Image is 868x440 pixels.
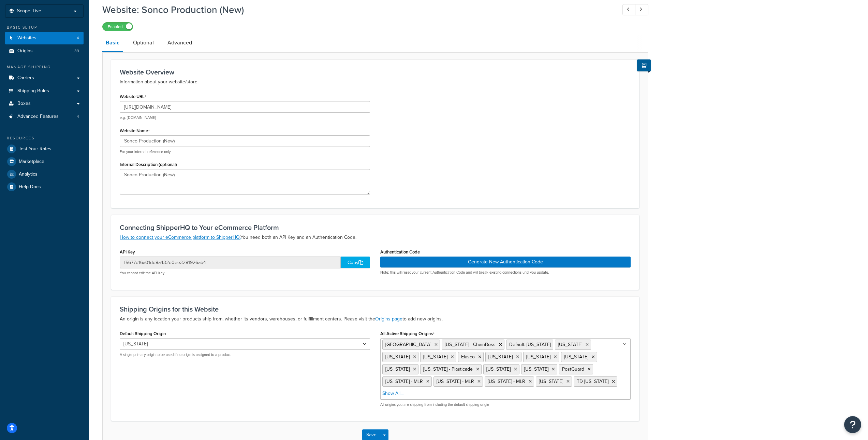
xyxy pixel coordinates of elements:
a: Help Docs [5,181,84,193]
li: Websites [5,32,84,44]
div: Resources [5,135,84,141]
a: Advanced Features4 [5,110,84,123]
span: [US_STATE] - Plasticade [423,366,473,373]
span: PostGuard [562,366,584,373]
p: Note: this will reset your current Authentication Code and will break existing connections until ... [380,270,631,275]
span: Help Docs [19,184,41,190]
button: Show Help Docs [637,59,651,71]
label: Website URL [120,94,146,99]
h3: Website Overview [120,68,631,76]
span: [US_STATE] [558,341,582,348]
a: Boxes [5,97,84,110]
p: Information about your website/store. [120,78,631,86]
div: Copy [341,257,370,268]
a: Basic [102,35,123,52]
li: Origins [5,45,84,57]
h1: Website: Sonco Production (New) [102,3,610,16]
a: Origins page [375,315,402,322]
p: A single primary origin to be used if no origin is assigned to a product [120,352,370,357]
span: Shipping Rules [17,88,49,94]
a: Test Your Rates [5,143,84,155]
span: [US_STATE] [385,366,410,373]
a: Show All... [382,390,403,397]
label: Enabled [103,23,133,31]
span: Test Your Rates [19,146,52,152]
label: API Key [120,249,135,255]
span: [US_STATE] - MLR [385,378,423,385]
a: Previous Record [622,4,636,15]
span: Boxes [17,101,31,107]
span: Scope: Live [17,8,41,14]
p: You need both an API Key and an Authentication Code. [120,233,631,242]
span: [US_STATE] [539,378,563,385]
span: TD [US_STATE] [577,378,608,385]
span: 39 [74,48,79,54]
label: Authentication Code [380,249,420,255]
span: [US_STATE] [385,353,410,360]
span: [US_STATE] [524,366,548,373]
span: 4 [77,114,79,120]
span: [US_STATE] - MLR [488,378,525,385]
a: Next Record [635,4,648,15]
p: You cannot edit the API Key [120,271,370,276]
button: Generate New Authentication Code [380,257,631,267]
h3: Shipping Origins for this Website [120,305,631,313]
a: Websites4 [5,32,84,44]
label: Internal Description (optional) [120,162,177,167]
span: Marketplace [19,159,44,165]
span: Elasco [461,353,475,360]
a: Origins39 [5,45,84,57]
a: Advanced [164,35,195,51]
span: [US_STATE] [564,353,588,360]
label: Default Shipping Origin [120,331,166,336]
p: An origin is any location your products ship from, whether its vendors, warehouses, or fulfillmen... [120,315,631,323]
div: Basic Setup [5,25,84,30]
span: [US_STATE] - MLR [437,378,474,385]
button: Open Resource Center [844,416,861,433]
a: Marketplace [5,155,84,168]
a: Carriers [5,72,84,84]
a: Optional [130,35,157,51]
span: Advanced Features [17,114,59,120]
span: [US_STATE] [423,353,447,360]
textarea: Sonco Production (New) [120,169,370,194]
span: [US_STATE] [488,353,513,360]
p: All origins you are shipping from including the default shipping origin [380,402,631,407]
a: Analytics [5,168,84,180]
a: How to connect your eCommerce platform to ShipperHQ. [120,234,240,241]
p: For your internal reference only [120,149,370,154]
span: [US_STATE] - ChainBoss [445,341,496,348]
label: Website Name [120,128,150,134]
h3: Connecting ShipperHQ to Your eCommerce Platform [120,224,631,231]
span: Origins [17,48,33,54]
label: All Active Shipping Origins [380,331,435,336]
span: Carriers [17,75,34,81]
span: [US_STATE] [486,366,511,373]
span: [US_STATE] [526,353,550,360]
span: Websites [17,35,36,41]
div: Manage Shipping [5,64,84,70]
span: Default: [US_STATE] [509,341,551,348]
span: 4 [77,35,79,41]
span: [GEOGRAPHIC_DATA] [385,341,431,348]
span: Analytics [19,171,38,177]
li: Advanced Features [5,110,84,123]
a: Shipping Rules [5,85,84,97]
p: e.g. [DOMAIN_NAME] [120,115,370,120]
